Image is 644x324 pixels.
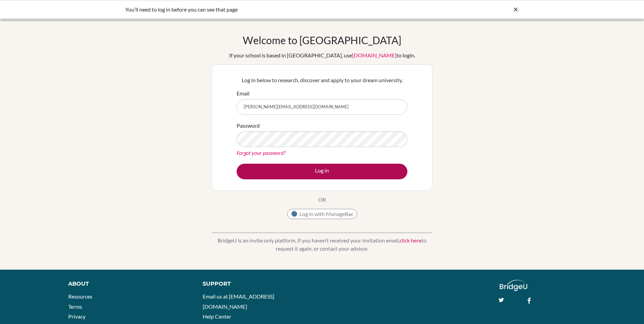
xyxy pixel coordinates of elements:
a: Help Center [203,313,231,320]
a: Forgot your password? [237,149,286,156]
p: BridgeU is an invite only platform. If you haven’t received your invitation email, to request it ... [212,236,433,253]
div: Support [203,280,314,288]
p: Log in below to research, discover and apply to your dream university. [237,76,407,84]
div: About [68,280,187,288]
div: You’ll need to log in before you can see that page [125,5,417,14]
div: If your school is based in [GEOGRAPHIC_DATA], use to login. [229,51,415,59]
a: Email us at [EMAIL_ADDRESS][DOMAIN_NAME] [203,293,274,310]
button: Log in with ManageBac [287,209,357,219]
h1: Welcome to [GEOGRAPHIC_DATA] [243,34,401,46]
a: Resources [68,293,92,300]
a: [DOMAIN_NAME] [352,52,397,58]
label: Password [237,122,260,130]
label: Email [237,89,250,97]
a: Privacy [68,313,86,320]
button: Log in [237,164,407,179]
a: click here [400,237,421,244]
img: logo_white@2x-f4f0deed5e89b7ecb1c2cc34c3e3d731f90f0f143d5ea2071677605dd97b5244.png [500,280,527,291]
p: OR [318,196,326,204]
a: Terms [68,303,82,310]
